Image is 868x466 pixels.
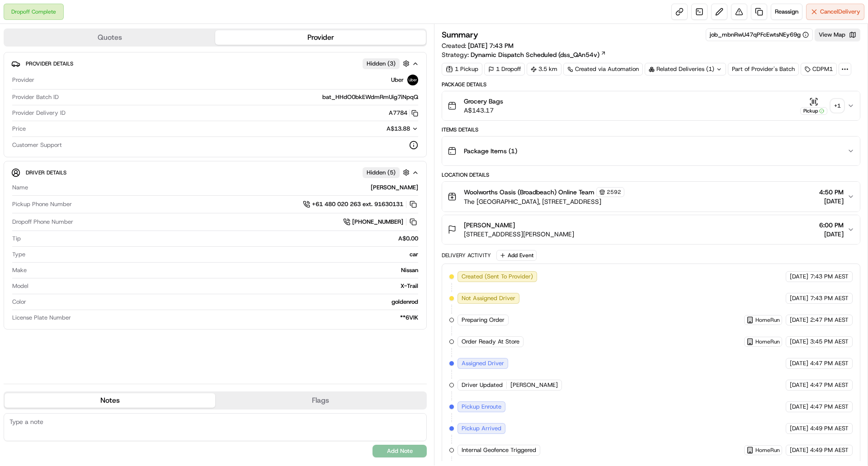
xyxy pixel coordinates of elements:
span: Dynamic Dispatch Scheduled (dss_QAn54v) [471,50,599,59]
button: Provider [215,30,426,45]
button: Grocery BagsA$143.17Pickup+1 [442,91,860,120]
div: goldenrod [30,298,418,306]
a: Dynamic Dispatch Scheduled (dss_QAn54v) [471,50,606,59]
span: Created: [442,41,514,50]
span: 3:45 PM AEST [810,338,849,346]
span: Reassign [775,8,798,16]
div: Package Details [442,81,860,88]
span: 7:43 PM AEST [810,294,849,302]
button: Package Items (1) [442,137,860,165]
span: Provider Details [26,60,73,67]
div: Pickup [800,107,827,115]
div: job_mbnRwU47qPFcEwtsNEy69g [710,31,809,39]
div: X-Trail [32,282,418,290]
a: [PHONE_NUMBER] [343,217,418,227]
button: Flags [215,393,426,408]
span: 4:49 PM AEST [810,446,849,454]
a: Created via Automation [563,63,643,75]
span: A$143.17 [464,106,503,115]
a: +61 480 020 263 ext. 91630131 [303,199,418,209]
span: Pickup Phone Number [12,200,72,208]
span: [PERSON_NAME] [510,381,558,389]
div: [PERSON_NAME] [32,184,418,192]
span: [DATE] [790,294,808,302]
span: Woolworths Oasis (Broadbeach) Online Team [464,188,594,197]
span: [STREET_ADDRESS][PERSON_NAME] [464,230,574,239]
span: Pickup Enroute [462,403,501,411]
span: +61 480 020 263 ext. 91630131 [312,200,403,208]
img: uber-new-logo.jpeg [407,75,418,85]
span: [DATE] [790,446,808,454]
span: Price [12,125,26,133]
span: 4:47 PM AEST [810,359,849,367]
span: Hidden ( 3 ) [367,60,396,68]
span: 4:50 PM [819,188,844,197]
span: A$13.88 [387,125,410,132]
div: CDPM1 [801,63,837,75]
span: Driver Details [26,169,66,176]
span: [PERSON_NAME] [464,221,515,230]
span: HomeRun [755,316,780,324]
span: [DATE] [790,403,808,411]
div: Items Details [442,126,860,133]
button: Provider DetailsHidden (3) [11,56,419,71]
span: Grocery Bags [464,97,503,106]
span: Internal Geofence Triggered [462,446,536,454]
span: Uber [391,76,404,84]
div: + 1 [831,99,844,112]
span: Cancel Delivery [820,8,860,16]
span: [DATE] [790,359,808,367]
button: Woolworths Oasis (Broadbeach) Online Team2592The [GEOGRAPHIC_DATA], [STREET_ADDRESS]4:50 PM[DATE] [442,182,860,212]
span: HomeRun [755,338,780,345]
span: Pickup Arrived [462,424,501,433]
button: CancelDelivery [806,4,864,20]
div: Related Deliveries (1) [645,63,726,75]
span: The [GEOGRAPHIC_DATA], [STREET_ADDRESS] [464,197,624,206]
button: Pickup+1 [800,97,844,115]
div: 1 Dropoff [484,63,525,75]
span: Type [12,250,25,259]
button: Hidden (5) [363,167,412,178]
span: [DATE] [819,230,844,239]
span: Provider [12,76,34,84]
span: 7:43 PM AEST [810,273,849,281]
span: Hidden ( 5 ) [367,169,396,177]
button: HomeRun [746,447,780,454]
button: A$13.88 [339,125,418,133]
div: Strategy: [442,50,606,59]
span: Order Ready At Store [462,338,519,346]
span: [DATE] [819,197,844,206]
button: Quotes [5,30,215,45]
span: 4:49 PM AEST [810,424,849,433]
span: 2592 [607,188,621,196]
span: Color [12,298,26,306]
span: Provider Batch ID [12,93,59,101]
span: [PHONE_NUMBER] [352,218,403,226]
button: [PERSON_NAME][STREET_ADDRESS][PERSON_NAME]6:00 PM[DATE] [442,215,860,244]
div: Delivery Activity [442,252,491,259]
span: [DATE] [790,316,808,324]
span: Preparing Order [462,316,505,324]
span: [DATE] [790,338,808,346]
button: Add Event [496,250,537,261]
button: View Map [815,28,860,41]
span: Not Assigned Driver [462,294,515,302]
span: Created (Sent To Provider) [462,273,533,281]
span: Customer Support [12,141,62,149]
div: 3.5 km [527,63,561,75]
span: Name [12,184,28,192]
span: Tip [12,235,21,243]
button: Driver DetailsHidden (5) [11,165,419,180]
div: A$0.00 [24,235,418,243]
span: Assigned Driver [462,359,504,367]
span: 2:47 PM AEST [810,316,849,324]
span: HomeRun [755,447,780,454]
span: Package Items ( 1 ) [464,146,517,155]
span: Model [12,282,28,290]
span: 4:47 PM AEST [810,381,849,389]
span: Make [12,266,27,274]
div: Nissan [30,266,418,274]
